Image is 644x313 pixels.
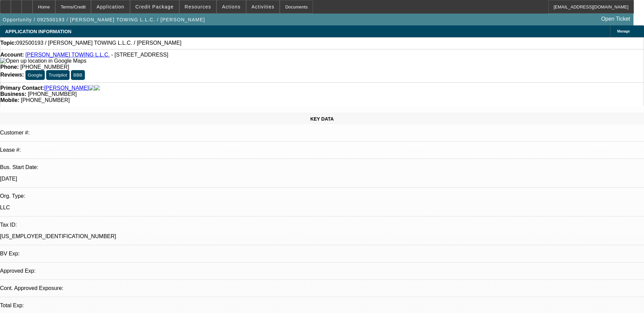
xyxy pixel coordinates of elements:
span: Manage [617,29,630,33]
a: [PERSON_NAME] [44,85,89,91]
span: - [STREET_ADDRESS] [111,52,168,58]
span: Resources [185,4,211,9]
span: Opportunity / 092500193 / [PERSON_NAME] TOWING L.L.C. / [PERSON_NAME] [3,17,205,22]
span: APPLICATION INFORMATION [5,29,71,34]
img: Open up location in Google Maps [0,58,86,64]
button: Activities [246,0,280,13]
span: Credit Package [135,4,174,9]
a: View Google Maps [0,58,86,64]
button: BBB [71,70,85,80]
a: [PERSON_NAME] TOWING L.L.C. [25,52,110,58]
button: Actions [217,0,246,13]
span: [PHONE_NUMBER] [20,64,69,70]
a: Open Ticket [599,13,633,25]
span: [PHONE_NUMBER] [28,91,77,97]
span: 092500193 / [PERSON_NAME] TOWING L.L.C. / [PERSON_NAME] [16,40,182,46]
strong: Topic: [0,40,16,46]
button: Application [91,0,129,13]
strong: Reviews: [0,72,24,78]
strong: Account: [0,52,24,58]
strong: Mobile: [0,97,19,103]
img: facebook-icon.png [89,85,94,91]
button: Google [25,70,45,80]
strong: Primary Contact: [0,85,44,91]
span: KEY DATA [310,116,334,122]
span: Application [96,4,124,9]
strong: Phone: [0,64,19,70]
button: Resources [180,0,216,13]
button: Credit Package [130,0,179,13]
span: Activities [252,4,275,9]
span: Actions [222,4,241,9]
span: [PHONE_NUMBER] [21,97,70,103]
button: Trustpilot [46,70,69,80]
img: linkedin-icon.png [94,85,100,91]
strong: Business: [0,91,26,97]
